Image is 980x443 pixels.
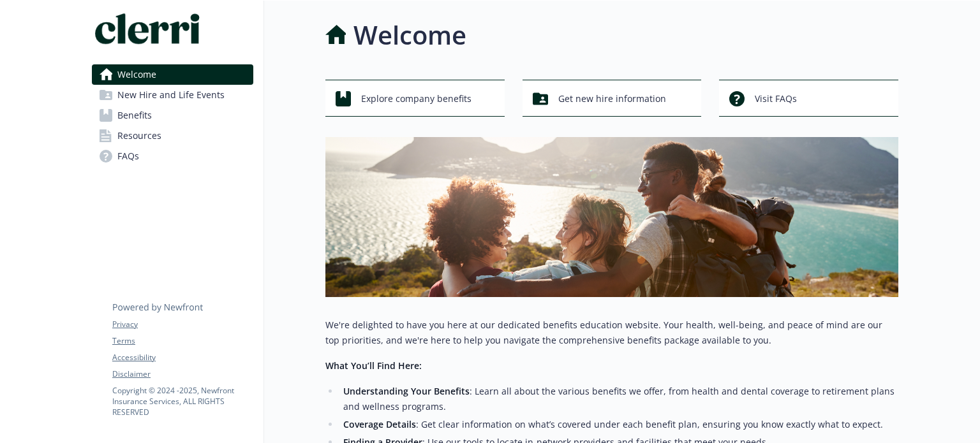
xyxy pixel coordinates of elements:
h1: Welcome [353,16,466,54]
img: overview page banner [325,137,898,297]
p: We're delighted to have you here at our dedicated benefits education website. Your health, well-b... [325,317,898,348]
span: Explore company benefits [361,87,471,111]
a: Welcome [92,64,253,85]
a: New Hire and Life Events [92,85,253,105]
strong: Understanding Your Benefits [343,385,470,397]
span: Visit FAQs [755,87,797,111]
li: : Get clear information on what’s covered under each benefit plan, ensuring you know exactly what... [339,417,898,432]
a: Privacy [112,319,253,330]
span: Welcome [117,64,156,85]
button: Explore company benefits [325,80,505,117]
a: FAQs [92,146,253,166]
span: FAQs [117,146,139,166]
a: Resources [92,126,253,146]
span: Resources [117,126,161,146]
span: Get new hire information [558,87,666,111]
button: Get new hire information [523,80,702,117]
li: : Learn all about the various benefits we offer, from health and dental coverage to retirement pl... [339,384,898,414]
button: Visit FAQs [719,80,898,117]
a: Terms [112,335,253,347]
span: New Hire and Life Events [117,85,225,105]
a: Benefits [92,105,253,126]
strong: Coverage Details [343,418,416,430]
p: Copyright © 2024 - 2025 , Newfront Insurance Services, ALL RIGHTS RESERVED [112,385,253,418]
a: Disclaimer [112,368,253,380]
strong: What You’ll Find Here: [325,359,422,372]
span: Benefits [117,105,152,126]
a: Accessibility [112,352,253,363]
